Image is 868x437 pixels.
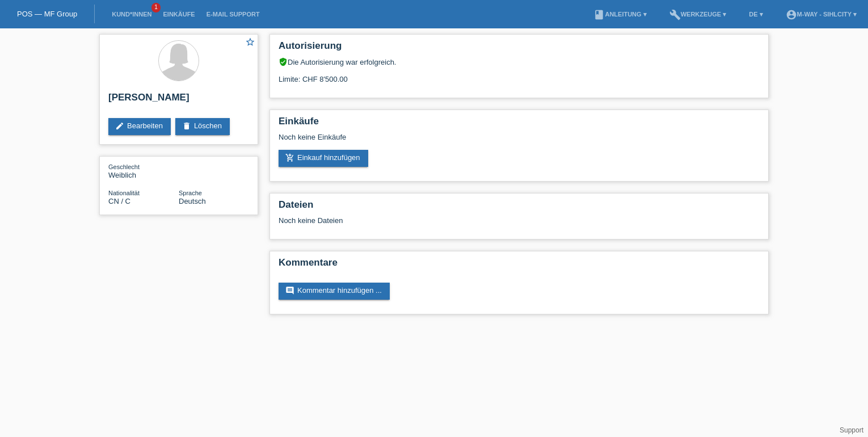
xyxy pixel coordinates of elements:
div: Noch keine Dateien [279,216,625,225]
a: star_border [245,37,255,49]
a: POS — MF Group [17,10,77,18]
h2: Einkäufe [279,116,760,133]
i: verified_user [279,57,288,66]
a: bookAnleitung ▾ [588,11,652,18]
i: book [593,9,605,20]
div: Limite: CHF 8'500.00 [279,66,760,83]
a: Support [840,426,863,434]
a: E-Mail Support [201,11,266,18]
i: edit [115,121,124,131]
i: star_border [245,37,255,47]
span: Deutsch [179,197,206,205]
h2: Dateien [279,199,760,216]
i: add_shopping_cart [285,153,294,162]
i: comment [285,286,294,295]
i: delete [182,121,191,131]
span: Sprache [179,190,202,196]
div: Noch keine Einkäufe [279,133,760,150]
span: Nationalität [108,190,140,196]
h2: Autorisierung [279,40,760,57]
a: deleteLöschen [175,118,230,135]
span: Geschlecht [108,163,140,170]
a: account_circlem-way - Sihlcity ▾ [780,11,862,18]
h2: [PERSON_NAME] [108,92,249,109]
a: Einkäufe [157,11,200,18]
a: DE ▾ [743,11,768,18]
span: China / C / 08.07.2000 [108,197,130,205]
a: commentKommentar hinzufügen ... [279,283,390,300]
a: Kund*innen [106,11,157,18]
i: build [669,9,681,20]
div: Die Autorisierung war erfolgreich. [279,57,760,66]
h2: Kommentare [279,257,760,274]
a: editBearbeiten [108,118,171,135]
a: buildWerkzeuge ▾ [664,11,732,18]
div: Weiblich [108,162,179,179]
a: add_shopping_cartEinkauf hinzufügen [279,150,368,167]
i: account_circle [786,9,797,20]
span: 1 [151,3,161,12]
